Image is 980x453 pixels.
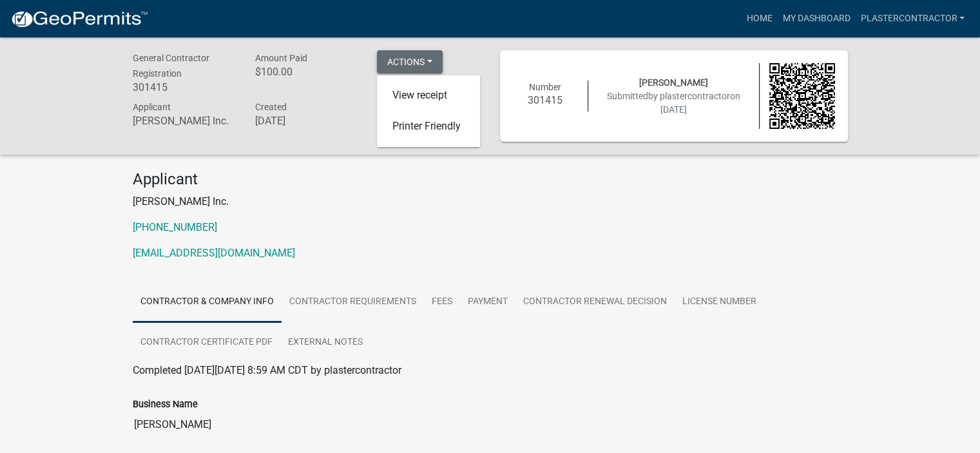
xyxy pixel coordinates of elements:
[377,75,480,148] div: Actions
[133,115,236,127] h6: [PERSON_NAME] Inc.
[377,81,480,111] a: View receipt
[133,102,171,112] span: Applicant
[133,221,217,233] a: [PHONE_NUMBER]
[133,53,209,79] span: General Contractor Registration
[133,247,295,259] a: [EMAIL_ADDRESS][DOMAIN_NAME]
[133,81,236,93] h6: 301415
[255,53,307,63] span: Amount Paid
[133,364,401,376] span: Completed [DATE][DATE] 8:59 AM CDT by plastercontractor
[529,82,561,92] span: Number
[133,282,282,323] a: Contractor & Company Info
[460,282,515,323] a: Payment
[769,63,835,129] img: QR code
[133,322,280,363] a: Contractor Certificate PDF
[377,111,480,142] a: Printer Friendly
[513,94,579,106] h6: 301415
[133,170,848,189] h4: Applicant
[255,66,358,78] h6: $100.00
[741,6,777,31] a: Home
[424,282,460,323] a: Fees
[255,102,286,112] span: Created
[282,282,424,323] a: Contractor Requirements
[777,6,855,31] a: My Dashboard
[855,6,970,31] a: plastercontractor
[648,91,730,101] span: by plastercontractor
[255,115,358,127] h6: [DATE]
[280,322,370,363] a: External Notes
[377,50,443,73] button: Actions
[133,194,848,209] p: [PERSON_NAME] Inc.
[675,282,764,323] a: License Number
[607,91,740,115] span: Submitted on [DATE]
[639,77,708,88] span: [PERSON_NAME]
[515,282,675,323] a: Contractor Renewal Decision
[133,400,198,409] label: Business Name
